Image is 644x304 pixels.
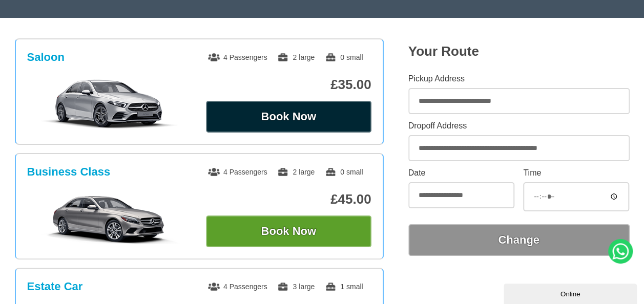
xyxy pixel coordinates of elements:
[408,44,630,59] h2: Your Route
[325,168,363,176] span: 0 small
[32,193,186,244] img: Business Class
[325,283,363,291] span: 1 small
[206,191,371,207] p: £45.00
[408,75,630,83] label: Pickup Address
[206,101,371,133] button: Book Now
[408,169,514,177] label: Date
[206,77,371,93] p: £35.00
[277,168,315,176] span: 2 large
[277,53,315,61] span: 2 large
[408,122,630,130] label: Dropoff Address
[27,165,111,179] h3: Business Class
[504,281,639,304] iframe: chat widget
[27,51,65,64] h3: Saloon
[208,283,267,291] span: 4 Passengers
[208,53,267,61] span: 4 Passengers
[206,215,371,247] button: Book Now
[277,283,315,291] span: 3 large
[325,53,363,61] span: 0 small
[32,78,186,129] img: Saloon
[408,224,630,256] button: Change
[523,169,629,177] label: Time
[27,280,83,293] h3: Estate Car
[208,168,267,176] span: 4 Passengers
